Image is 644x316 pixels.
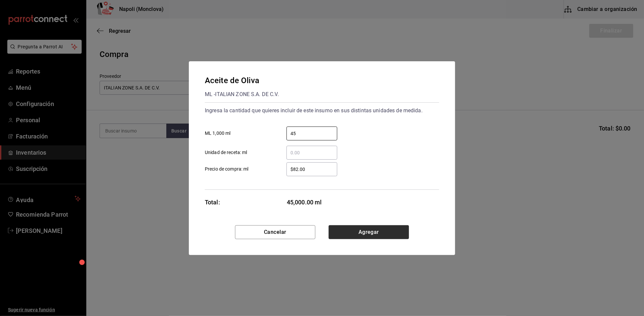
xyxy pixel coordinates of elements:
span: Unidad de receta: ml [205,149,247,156]
button: Cancelar [235,225,315,239]
div: ML - ITALIAN ZONE S.A. DE C.V. [205,89,279,100]
div: Total: [205,198,220,207]
input: ML 1,000 ml [286,130,337,137]
span: ML 1,000 ml [205,130,230,137]
button: Agregar [329,225,409,239]
input: Unidad de receta: ml [286,149,337,157]
div: Aceite de Oliva [205,75,279,86]
div: Ingresa la cantidad que quieres incluir de este insumo en sus distintas unidades de medida. [205,105,439,116]
span: Precio de compra: ml [205,166,249,173]
input: Precio de compra: ml [286,165,337,173]
span: 45,000.00 ml [287,198,338,207]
